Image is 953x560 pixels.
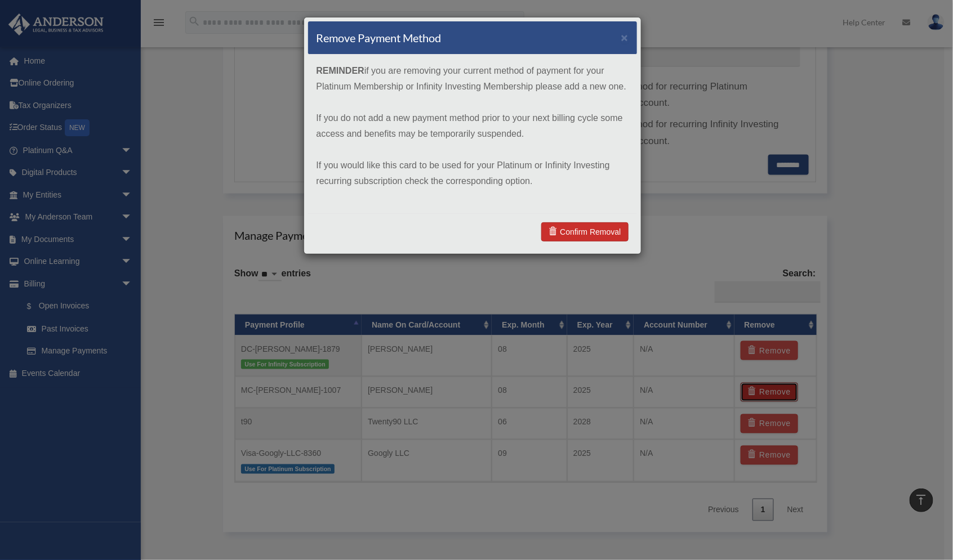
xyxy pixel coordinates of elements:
strong: REMINDER [317,66,364,75]
h4: Remove Payment Method [317,30,442,46]
div: if you are removing your current method of payment for your Platinum Membership or Infinity Inves... [308,55,637,213]
a: Confirm Removal [541,222,628,241]
p: If you do not add a new payment method prior to your next billing cycle some access and benefits ... [317,110,629,142]
button: × [621,32,629,43]
p: If you would like this card to be used for your Platinum or Infinity Investing recurring subscrip... [317,158,629,189]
